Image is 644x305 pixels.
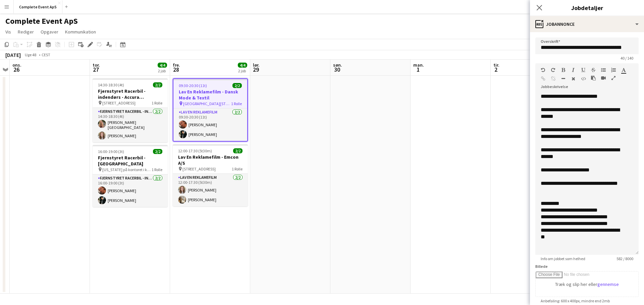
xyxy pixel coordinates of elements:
span: Opgaver [41,29,58,35]
h1: Complete Event ApS [5,16,78,26]
span: 14:30-18:30 (4t) [98,82,124,87]
span: 12:00-17:30 (5t30m) [178,148,212,153]
span: 1 Rolle [152,167,162,172]
app-card-role: Fjernstyret Racerbil - indendørs2/216:00-19:00 (3t)[PERSON_NAME][PERSON_NAME] [93,174,168,207]
span: Vis [5,29,11,35]
span: 1 [412,66,424,73]
button: Vandret linje [561,76,566,81]
h3: Jobdetaljer [530,3,644,12]
span: [STREET_ADDRESS] [182,166,216,171]
div: [DATE] [5,52,21,58]
span: 2/2 [232,83,242,88]
button: Uordnet liste [601,67,606,73]
button: HTML-kode [581,76,586,81]
button: Fed [561,67,566,73]
app-job-card: 16:00-19:00 (3t)2/2Fjernstyret Racerbil - [GEOGRAPHIC_DATA] [US_STATE] på kontoret i kælderen1 Ro... [93,145,168,207]
div: Jobannonce [530,16,644,32]
button: Gennemstreget [591,67,596,73]
span: fre. [173,62,180,68]
div: 2 job [158,68,167,73]
span: 09:30-20:30 (11t) [179,83,207,88]
span: 2/2 [233,148,243,153]
span: [US_STATE] på kontoret i kælderen [102,167,152,172]
app-job-card: 09:30-20:30 (11t)2/2Lav En Reklamefilm - Dansk Mode & Textil [GEOGRAPHIC_DATA][STREET_ADDRESS]1 R... [173,78,248,142]
app-card-role: Fjernstyret Racerbil - indendørs2/214:30-18:30 (4t)[PERSON_NAME][GEOGRAPHIC_DATA][PERSON_NAME] [93,108,168,142]
span: 2/2 [153,149,162,154]
span: Anbefaling: 600 x 400px, mindre end 2mb [535,298,615,303]
span: [GEOGRAPHIC_DATA][STREET_ADDRESS] [183,101,231,106]
button: Fuld skærm [611,75,616,81]
div: CEST [42,52,50,57]
span: tir. [493,62,499,68]
span: Kommunikation [65,29,96,35]
a: Opgaver [38,27,61,36]
span: 28 [172,66,180,73]
span: 4/4 [158,63,167,68]
span: 16:00-19:00 (3t) [98,149,124,154]
button: Indsæt video [601,75,606,81]
a: Rediger [15,27,37,36]
h3: Fjernstyret Racerbil - indendørs - Accura Advokatpartnerselskab [93,88,168,100]
span: 1 Rolle [152,100,162,105]
span: 4/4 [238,63,247,68]
span: ons. [12,62,21,68]
a: Kommunikation [62,27,99,36]
span: 29 [252,66,260,73]
span: 2/2 [153,82,162,87]
div: 2 job [238,68,247,73]
button: Fortryd [541,67,545,73]
span: 26 [11,66,21,73]
h3: Lav En Reklamefilm - Emcon A/S [173,154,248,166]
span: man. [413,62,424,68]
h3: Fjernstyret Racerbil - [GEOGRAPHIC_DATA] [93,155,168,167]
h3: Lav En Reklamefilm - Dansk Mode & Textil [173,89,247,101]
button: Ryd formatering [571,76,576,81]
button: Kursiv [571,67,576,73]
app-card-role: Lav En Reklamefilm2/212:00-17:30 (5t30m)[PERSON_NAME][PERSON_NAME] [173,174,248,206]
app-job-card: 12:00-17:30 (5t30m)2/2Lav En Reklamefilm - Emcon A/S [STREET_ADDRESS]1 RolleLav En Reklamefilm2/2... [173,144,248,206]
span: Uge 48 [22,52,39,57]
span: 582 / 8000 [611,256,639,261]
app-job-card: 14:30-18:30 (4t)2/2Fjernstyret Racerbil - indendørs - Accura Advokatpartnerselskab [STREET_ADDRES... [93,78,168,142]
button: Sæt ind som almindelig tekst [591,75,596,81]
app-card-role: Lav En Reklamefilm2/209:30-20:30 (11t)[PERSON_NAME][PERSON_NAME] [173,108,247,141]
span: 2 [492,66,499,73]
span: [STREET_ADDRESS] [102,100,136,105]
button: Understregning [581,67,586,73]
span: 30 [332,66,342,73]
button: Tekstfarve [621,67,626,73]
span: 40 / 140 [615,56,639,61]
span: 1 Rolle [232,166,243,171]
span: Info om jobbet som helhed [535,256,591,261]
a: Vis [3,27,14,36]
button: Ordnet liste [611,67,616,73]
span: søn. [333,62,342,68]
span: 27 [92,66,100,73]
span: 1 Rolle [231,101,242,106]
span: tor. [93,62,100,68]
span: Rediger [18,29,34,35]
button: Complete Event ApS [14,0,62,13]
button: Gentag [551,67,555,73]
span: lør. [253,62,260,68]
